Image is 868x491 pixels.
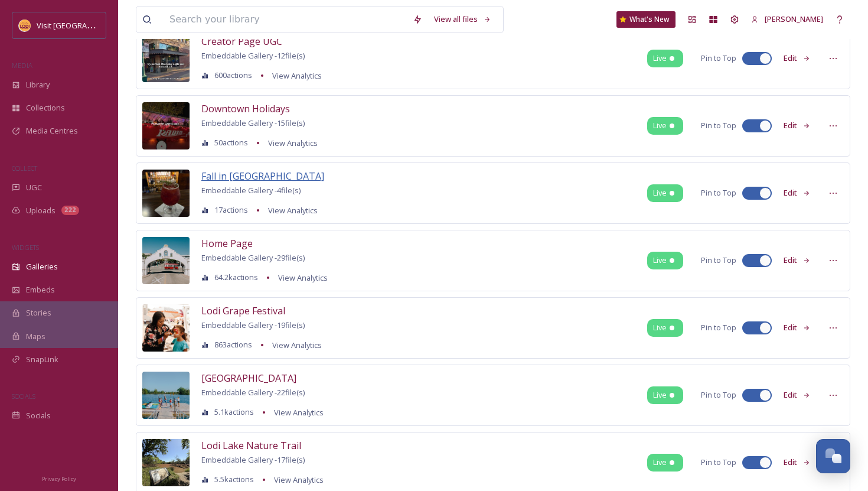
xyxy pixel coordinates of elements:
span: Lodi Grape Festival [201,304,285,317]
span: UGC [26,182,42,193]
span: View Analytics [272,70,322,81]
span: Galleries [26,261,58,272]
span: MEDIA [12,61,32,70]
span: Pin to Top [701,389,736,401]
button: Edit [778,181,817,204]
span: Embeddable Gallery - 22 file(s) [201,387,305,398]
span: Embeddable Gallery - 19 file(s) [201,320,305,330]
img: Square%20Social%20Visit%20Lodi.png [19,19,31,31]
button: Edit [778,114,817,137]
span: WIDGETS [12,243,39,252]
img: 0f879a3c-e6f4-40ab-aa54-ea2102661fff.jpg [142,439,190,486]
button: Edit [778,451,817,474]
span: Fall in [GEOGRAPHIC_DATA] [201,170,324,183]
span: Embeddable Gallery - 29 file(s) [201,252,305,263]
a: View all files [428,8,497,31]
img: 10fc7276-40ec-493d-93c1-755e16579ce3.jpg [142,372,190,419]
span: Live [653,53,667,64]
span: Embeddable Gallery - 12 file(s) [201,50,305,61]
span: Maps [26,331,45,342]
a: Privacy Policy [42,471,76,485]
img: 7d11fc83-7199-42a2-82a7-af4cdd7d0304.jpg [142,237,190,284]
span: [GEOGRAPHIC_DATA] [201,372,296,385]
span: Live [653,389,667,401]
div: 222 [61,206,79,215]
span: Live [653,322,667,333]
button: Edit [778,47,817,70]
span: Creator Page UGC [201,35,282,48]
img: ee5b44d5-f5a5-459f-8b6f-48fa191af29a.jpg [142,35,190,82]
span: Embeddable Gallery - 4 file(s) [201,185,301,196]
span: 5.1k actions [214,407,254,418]
span: Pin to Top [701,120,736,131]
a: View Analytics [268,473,324,487]
span: View Analytics [268,138,318,148]
span: Live [653,120,667,131]
button: Edit [778,316,817,339]
a: View Analytics [266,69,322,83]
span: Socials [26,410,51,421]
a: View Analytics [266,338,322,352]
span: SOCIALS [12,392,35,401]
a: View Analytics [268,405,324,420]
span: Privacy Policy [42,475,76,483]
span: 5.5k actions [214,474,254,485]
span: Live [653,255,667,266]
span: SnapLink [26,354,58,365]
span: [PERSON_NAME] [765,14,823,24]
span: Stories [26,307,51,318]
span: View Analytics [278,272,328,283]
img: fe068e70-dc08-442d-818c-dc9dc899c766.jpg [142,170,190,217]
span: Pin to Top [701,255,736,266]
span: COLLECT [12,164,37,173]
span: 50 actions [214,137,248,148]
span: Embeddable Gallery - 17 file(s) [201,454,305,465]
a: View Analytics [272,271,328,285]
span: 64.2k actions [214,272,258,283]
img: 46ad2a4b-265b-464c-8afd-9cce51f0320e.jpg [142,304,190,352]
span: 863 actions [214,339,252,350]
span: 600 actions [214,70,252,81]
img: 835da913-785a-4851-9b18-b81b2ee219b5.jpg [142,102,190,149]
span: View Analytics [268,205,318,216]
span: Downtown Holidays [201,102,290,115]
a: What's New [616,11,676,28]
span: Pin to Top [701,53,736,64]
input: Search your library [164,6,407,32]
span: Pin to Top [701,457,736,468]
span: Collections [26,102,65,113]
span: Home Page [201,237,253,250]
span: Pin to Top [701,322,736,333]
span: Embeddable Gallery - 15 file(s) [201,118,305,128]
button: Edit [778,249,817,272]
a: View Analytics [262,136,318,150]
span: Live [653,187,667,199]
span: Uploads [26,205,56,216]
span: Visit [GEOGRAPHIC_DATA] [37,19,128,31]
span: Library [26,79,50,90]
span: Media Centres [26,125,78,136]
span: View Analytics [272,340,322,350]
span: View Analytics [274,474,324,485]
a: [PERSON_NAME] [745,8,829,31]
span: Live [653,457,667,468]
button: Open Chat [816,439,850,473]
a: View Analytics [262,203,318,217]
span: View Analytics [274,407,324,418]
span: Embeds [26,284,55,295]
span: 17 actions [214,204,248,216]
span: Lodi Lake Nature Trail [201,439,301,452]
button: Edit [778,383,817,407]
span: Pin to Top [701,187,736,199]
